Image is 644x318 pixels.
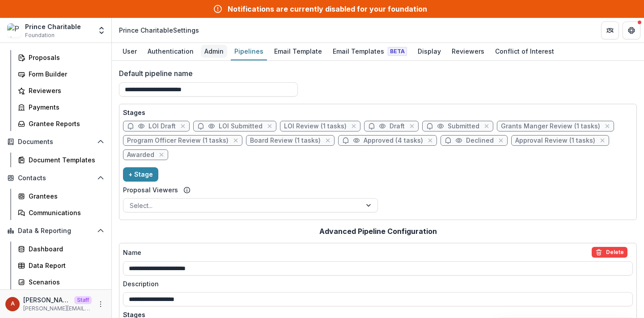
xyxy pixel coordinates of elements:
[119,25,199,35] div: Prince Charitable Settings
[144,43,197,60] a: Authentication
[23,305,92,313] p: [PERSON_NAME][EMAIL_ADDRESS][DOMAIN_NAME]
[284,123,347,130] span: LOI Review (1 tasks)
[388,47,407,56] span: Beta
[123,279,627,288] label: Description
[123,185,178,195] label: Proposal Viewers
[29,86,101,95] div: Reviewers
[414,45,445,58] div: Display
[390,123,405,130] span: Draft
[501,123,600,130] span: Grants Manger Review (1 tasks)
[491,45,558,58] div: Conflict of Interest
[448,45,488,58] div: Reviewers
[95,21,108,39] button: Open entity switcher
[515,137,595,144] span: Approval Review (1 tasks)
[29,191,101,201] div: Grantees
[144,45,197,58] div: Authentication
[14,242,108,256] a: Dashboard
[407,122,416,131] button: close
[14,189,108,204] a: Grantees
[18,174,93,182] span: Contacts
[29,119,101,128] div: Grantee Reports
[95,299,106,310] button: More
[14,275,108,289] a: Scenarios
[414,43,445,60] a: Display
[349,122,358,131] button: close
[29,155,101,165] div: Document Templates
[271,45,326,58] div: Email Template
[119,45,140,58] div: User
[201,45,227,58] div: Admin
[231,136,240,145] button: close
[250,137,321,144] span: Board Review (1 tasks)
[448,43,488,60] a: Reviewers
[123,167,158,182] button: + Stage
[7,23,21,38] img: Prince Charitable
[11,301,15,307] div: Anna
[4,135,108,149] button: Open Documents
[29,69,101,79] div: Form Builder
[18,227,93,235] span: Data & Reporting
[157,150,166,159] button: close
[29,102,101,112] div: Payments
[265,122,274,131] button: close
[127,151,154,159] span: Awarded
[148,123,176,130] span: LOI Draft
[14,67,108,81] a: Form Builder
[74,296,92,304] p: Staff
[603,122,612,131] button: close
[228,4,427,14] div: Notifications are currently disabled for your foundation
[25,22,81,31] div: Prince Charitable
[592,247,627,258] button: delete
[14,100,108,114] a: Payments
[14,205,108,220] a: Communications
[123,248,141,257] p: Name
[29,53,101,62] div: Proposals
[482,122,491,131] button: close
[25,31,55,39] span: Foundation
[29,277,101,287] div: Scenarios
[466,137,494,144] span: Declined
[4,224,108,238] button: Open Data & Reporting
[271,43,326,60] a: Email Template
[329,43,411,60] a: Email Templates Beta
[448,123,479,130] span: Submitted
[14,116,108,131] a: Grantee Reports
[14,258,108,273] a: Data Report
[18,138,93,146] span: Documents
[178,122,187,131] button: close
[14,83,108,98] a: Reviewers
[319,227,437,236] h2: Advanced Pipeline Configuration
[231,45,267,58] div: Pipelines
[491,43,558,60] a: Conflict of Interest
[496,136,505,145] button: close
[201,43,227,60] a: Admin
[29,244,101,254] div: Dashboard
[29,208,101,217] div: Communications
[14,50,108,65] a: Proposals
[23,295,71,305] p: [PERSON_NAME]
[598,136,607,145] button: close
[14,153,108,167] a: Document Templates
[115,24,203,37] nav: breadcrumb
[29,261,101,270] div: Data Report
[329,45,411,58] div: Email Templates
[601,21,619,39] button: Partners
[219,123,263,130] span: LOI Submitted
[231,43,267,60] a: Pipelines
[119,43,140,60] a: User
[426,136,435,145] button: close
[119,68,631,79] label: Default pipeline name
[323,136,332,145] button: close
[127,137,229,144] span: Program Officer Review (1 tasks)
[623,21,640,39] button: Get Help
[123,108,633,117] p: Stages
[364,137,423,144] span: Approved (4 tasks)
[4,171,108,185] button: Open Contacts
